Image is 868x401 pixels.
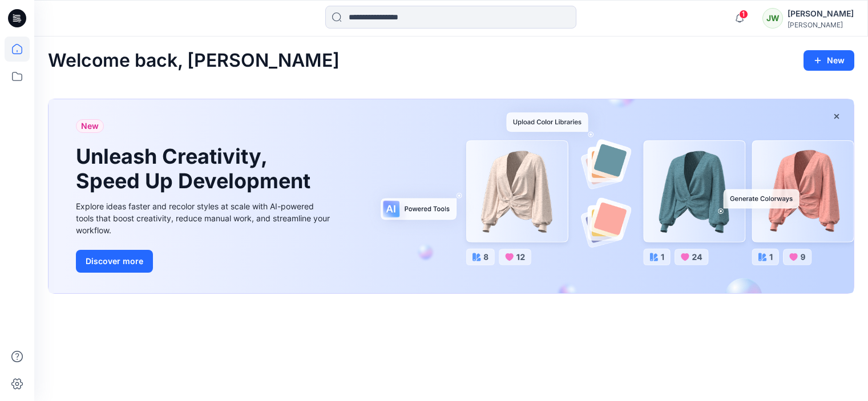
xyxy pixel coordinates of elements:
div: Explore ideas faster and recolor styles at scale with AI-powered tools that boost creativity, red... [76,200,333,236]
a: Discover more [76,250,333,273]
span: 1 [739,10,748,19]
div: [PERSON_NAME] [788,21,854,29]
span: New [81,119,99,133]
button: New [804,50,854,71]
h1: Unleash Creativity, Speed Up Development [76,144,316,193]
button: Discover more [76,250,153,273]
div: [PERSON_NAME] [788,7,854,21]
div: JW [762,8,783,29]
h2: Welcome back, [PERSON_NAME] [48,50,340,71]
